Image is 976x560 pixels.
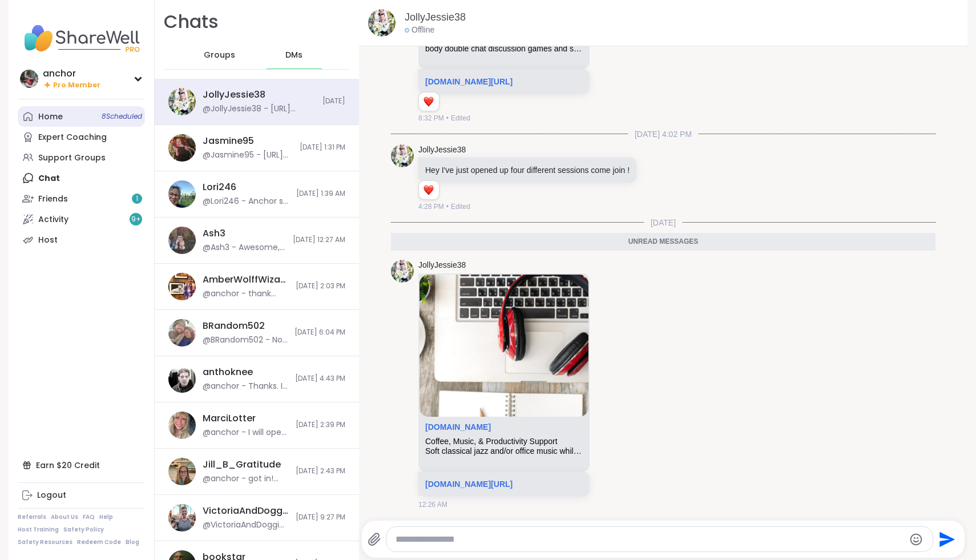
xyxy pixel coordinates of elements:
[77,538,121,546] a: Redeem Code
[203,335,288,346] div: @BRandom502 - No worries. Thanks. I hope you have a great session and I'll try to catch the next ...
[418,260,466,271] a: JollyJessie38
[203,427,289,438] div: @anchor - I will open a spot for you 15min before session starts. I’m setting an alarm. Looking f...
[37,490,66,501] div: Logout
[126,538,139,546] a: Blog
[425,44,583,54] div: body double chat discussion games and support for anyone who needs it
[644,217,683,228] span: [DATE]
[285,50,303,61] span: DMs
[168,319,196,347] img: https://sharewell-space-live.sfo3.digitaloceanspaces.com/user-generated/127af2b2-1259-4cf0-9fd7-7...
[38,152,106,164] div: Support Groups
[203,242,286,253] div: @Ash3 - Awesome, thank you!!!! Me too!!
[18,513,46,521] a: Referrals
[451,202,470,212] span: Edited
[203,473,289,485] div: @anchor - got in! thanks.
[446,202,449,212] span: •
[168,134,196,162] img: https://sharewell-space-live.sfo3.digitaloceanspaces.com/user-generated/0818d3a5-ec43-4745-9685-c...
[136,194,138,204] span: 1
[203,519,289,531] div: @VictoriaAndDoggie - Yes I was thinking an AI listing of where it can be found and the associated...
[296,281,345,291] span: [DATE] 2:03 PM
[18,18,145,58] img: ShareWell Nav Logo
[422,186,434,195] button: Reactions: love
[203,196,289,207] div: @Lori246 - Anchor so appreciate your remarkable human being you are 💕
[18,209,145,229] a: Activity9+
[18,455,145,476] div: Earn $20 Credit
[18,229,145,250] a: Host
[38,235,58,246] div: Host
[168,88,196,115] img: https://sharewell-space-live.sfo3.digitaloceanspaces.com/user-generated/3602621c-eaa5-4082-863a-9...
[628,128,699,140] span: [DATE] 4:02 PM
[38,194,68,205] div: Friends
[419,181,439,199] div: Reaction list
[20,70,38,88] img: anchor
[203,381,288,392] div: @anchor - Thanks. I appreciate it.
[405,25,434,36] div: Offline
[63,526,104,534] a: Safety Policy
[102,112,142,121] span: 8 Scheduled
[425,164,630,176] p: Hey I've just opened up four different sessions come join !
[53,80,100,90] span: Pro Member
[203,366,253,378] div: anthoknee
[203,135,254,147] div: Jasmine95
[18,538,72,546] a: Safety Resources
[83,513,95,521] a: FAQ
[164,9,219,35] h1: Chats
[18,526,59,534] a: Host Training
[203,103,316,115] div: @JollyJessie38 - [URL][DOMAIN_NAME]
[420,275,588,417] img: Coffee, Music, & Productivity Support
[446,113,449,123] span: •
[168,365,196,393] img: https://sharewell-space-live.sfo3.digitaloceanspaces.com/user-generated/f90168fc-5350-47e1-ad60-3...
[18,485,145,506] a: Logout
[909,533,923,546] button: Emoji picker
[300,143,345,152] span: [DATE] 1:31 PM
[933,526,959,552] button: Send
[391,260,414,283] img: https://sharewell-space-live.sfo3.digitaloceanspaces.com/user-generated/3602621c-eaa5-4082-863a-9...
[168,504,196,531] img: https://sharewell-space-live.sfo3.digitaloceanspaces.com/user-generated/cca46633-8413-4581-a5b3-c...
[422,97,434,106] button: Reactions: love
[168,412,196,439] img: https://sharewell-space-live.sfo3.digitaloceanspaces.com/user-generated/7a3b2c34-6725-4fc7-97ef-c...
[203,88,265,101] div: JollyJessie38
[203,288,289,300] div: @anchor - thank you!
[391,233,935,251] div: Unread messages
[322,96,345,106] span: [DATE]
[418,499,447,510] span: 12:26 AM
[99,513,113,521] a: Help
[425,446,583,456] div: Soft classical jazz and/or office music while you body double, organize, go through texts, emails...
[203,412,256,425] div: MarciLotter
[203,181,236,194] div: Lori246
[18,127,145,147] a: Expert Coaching
[51,513,78,521] a: About Us
[425,437,583,446] div: Coffee, Music, & Productivity Support
[131,215,141,224] span: 9 +
[425,77,513,86] a: [DOMAIN_NAME][URL]
[18,188,145,209] a: Friends1
[396,534,904,545] textarea: Type your message
[168,273,196,300] img: https://sharewell-space-live.sfo3.digitaloceanspaces.com/user-generated/9a5601ee-7e1f-42be-b53e-4...
[293,235,345,245] span: [DATE] 12:27 AM
[368,9,396,37] img: https://sharewell-space-live.sfo3.digitaloceanspaces.com/user-generated/3602621c-eaa5-4082-863a-9...
[203,227,225,240] div: Ash3
[38,214,68,225] div: Activity
[203,273,289,286] div: AmberWolffWizard
[43,67,100,80] div: anchor
[295,374,345,384] span: [DATE] 4:43 PM
[18,147,145,168] a: Support Groups
[295,328,345,337] span: [DATE] 6:04 PM
[203,320,265,332] div: BRandom502
[405,10,466,25] a: JollyJessie38
[168,458,196,485] img: https://sharewell-space-live.sfo3.digitaloceanspaces.com/user-generated/2564abe4-c444-4046-864b-7...
[296,189,345,199] span: [DATE] 1:39 AM
[425,422,491,432] a: Attachment
[203,150,293,161] div: @Jasmine95 - [URL][DOMAIN_NAME]
[296,466,345,476] span: [DATE] 2:43 PM
[296,513,345,522] span: [DATE] 9:27 PM
[203,505,289,517] div: VictoriaAndDoggie
[38,132,107,143] div: Expert Coaching
[38,111,63,123] div: Home
[418,144,466,156] a: JollyJessie38
[418,202,444,212] span: 4:28 PM
[168,180,196,208] img: https://sharewell-space-live.sfo3.digitaloceanspaces.com/user-generated/5690214f-3394-4b7a-9405-4...
[451,113,470,123] span: Edited
[18,106,145,127] a: Home8Scheduled
[391,144,414,167] img: https://sharewell-space-live.sfo3.digitaloceanspaces.com/user-generated/3602621c-eaa5-4082-863a-9...
[168,227,196,254] img: https://sharewell-space-live.sfo3.digitaloceanspaces.com/user-generated/9e22d4b8-9814-487a-b0d5-6...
